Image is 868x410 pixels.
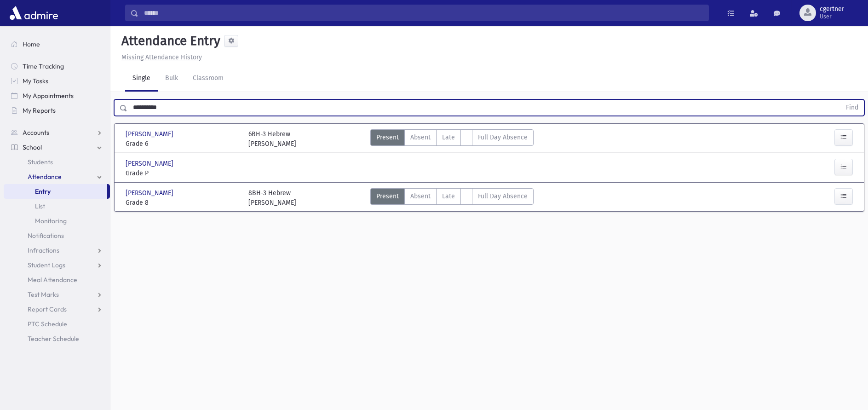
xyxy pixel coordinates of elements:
span: Notifications [28,231,64,240]
button: Find [840,100,864,115]
span: Entry [35,187,51,196]
span: User [820,13,844,20]
a: My Tasks [4,74,110,88]
a: Notifications [4,228,110,243]
a: PTC Schedule [4,317,110,331]
a: Students [4,155,110,169]
span: Infractions [28,246,59,254]
u: Missing Attendance History [121,53,202,61]
span: Student Logs [28,261,65,269]
a: Attendance [4,169,110,184]
a: Teacher Schedule [4,331,110,346]
a: Single [125,66,158,92]
a: My Appointments [4,88,110,103]
a: Home [4,37,110,52]
span: My Appointments [23,92,74,100]
span: Time Tracking [23,62,64,70]
span: PTC Schedule [28,320,67,328]
span: My Reports [23,106,56,115]
div: AttTypes [370,129,534,149]
span: Absent [410,133,431,142]
span: Grade 6 [126,139,239,149]
span: List [35,202,45,210]
span: cgertner [820,6,844,13]
a: Time Tracking [4,59,110,74]
div: 8BH-3 Hebrew [PERSON_NAME] [248,188,296,208]
span: [PERSON_NAME] [126,129,175,139]
a: Student Logs [4,258,110,272]
input: Search [138,5,708,21]
span: Late [442,133,455,142]
span: Students [28,158,53,166]
span: Test Marks [28,290,59,299]
a: School [4,140,110,155]
a: Classroom [185,66,231,92]
span: Attendance [28,173,62,181]
a: Monitoring [4,214,110,228]
span: Accounts [23,128,49,137]
a: My Reports [4,103,110,118]
span: Absent [410,191,431,201]
span: [PERSON_NAME] [126,188,175,198]
span: Grade 8 [126,198,239,208]
a: List [4,199,110,214]
span: Report Cards [28,305,67,313]
span: Full Day Absence [478,133,528,142]
span: [PERSON_NAME] [126,159,175,168]
span: Home [23,40,40,48]
span: Meal Attendance [28,276,77,284]
div: 6BH-3 Hebrew [PERSON_NAME] [248,129,296,149]
a: Missing Attendance History [118,53,202,61]
span: School [23,143,42,151]
a: Meal Attendance [4,272,110,287]
img: AdmirePro [7,4,60,22]
div: AttTypes [370,188,534,208]
span: Full Day Absence [478,191,528,201]
span: Present [376,191,399,201]
span: My Tasks [23,77,48,85]
span: Monitoring [35,217,67,225]
span: Teacher Schedule [28,335,79,343]
a: Bulk [158,66,185,92]
h5: Attendance Entry [118,33,220,49]
a: Report Cards [4,302,110,317]
a: Entry [4,184,107,199]
a: Infractions [4,243,110,258]
a: Accounts [4,125,110,140]
span: Grade P [126,168,239,178]
span: Present [376,133,399,142]
a: Test Marks [4,287,110,302]
span: Late [442,191,455,201]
